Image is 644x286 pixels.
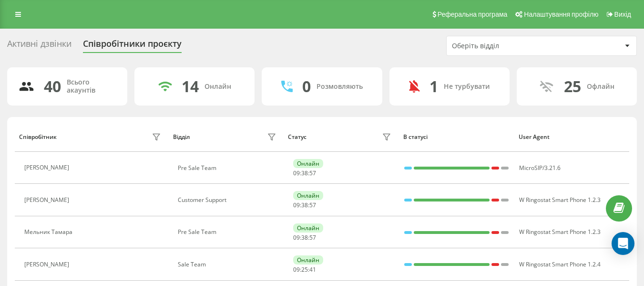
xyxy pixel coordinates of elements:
span: 57 [309,233,316,242]
div: Pre Sale Team [178,229,278,235]
div: [PERSON_NAME] [24,164,72,171]
div: : : [293,202,316,209]
div: Оберіть відділ [452,42,566,50]
span: 09 [293,169,300,177]
div: : : [293,170,316,177]
div: Онлайн [293,191,323,200]
div: В статусі [403,134,510,140]
span: Реферальна програма [438,11,508,18]
div: Розмовляють [317,83,363,91]
div: [PERSON_NAME] [24,197,72,203]
div: Customer Support [178,197,278,203]
div: Pre Sale Team [178,165,278,171]
div: 40 [44,77,61,95]
span: 57 [309,169,316,177]
div: Open Intercom Messenger [612,232,634,255]
span: 41 [309,265,316,274]
span: Налаштування профілю [524,11,598,18]
span: W Ringostat Smart Phone 1.2.3 [519,228,601,236]
span: 09 [293,265,300,274]
div: Онлайн [293,223,323,233]
div: Статус [288,134,307,140]
div: Співробітники проєкту [83,39,182,53]
span: 38 [301,169,308,177]
div: Офлайн [587,83,614,91]
div: Онлайн [293,255,323,265]
div: Онлайн [293,159,323,168]
span: 09 [293,201,300,209]
div: 25 [564,77,581,95]
div: Не турбувати [444,83,490,91]
div: : : [293,266,316,273]
div: Активні дзвінки [7,39,72,53]
div: : : [293,234,316,241]
div: Всього акаунтів [67,78,116,95]
div: 14 [182,77,199,95]
div: Мельник Тамара [24,229,75,235]
span: 25 [301,265,308,274]
span: MicroSIP/3.21.6 [519,164,561,172]
div: [PERSON_NAME] [24,261,72,268]
div: Sale Team [178,261,278,268]
div: 1 [429,77,438,95]
span: W Ringostat Smart Phone 1.2.4 [519,260,601,268]
span: W Ringostat Smart Phone 1.2.3 [519,196,601,204]
span: 57 [309,201,316,209]
div: 0 [302,77,311,95]
div: User Agent [519,134,625,140]
div: Відділ [173,134,190,140]
span: 38 [301,233,308,242]
span: 38 [301,201,308,209]
div: Онлайн [204,83,231,91]
span: 09 [293,233,300,242]
div: Співробітник [19,134,57,140]
span: Вихід [614,11,631,18]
